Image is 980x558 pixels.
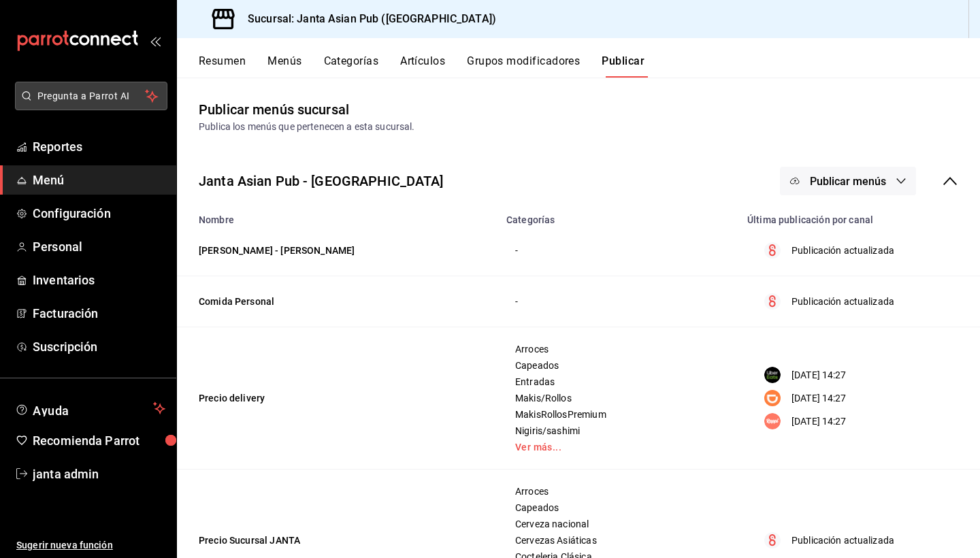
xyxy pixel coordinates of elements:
span: Arroces [515,344,722,354]
button: Publicar [602,54,644,78]
span: Recomienda Parrot [33,431,165,450]
span: Entradas [515,377,722,387]
span: Configuración [33,204,165,223]
td: Precio delivery [177,327,498,470]
span: Capeados [515,503,722,512]
th: Nombre [177,206,498,225]
span: Publicar menús [810,175,886,188]
span: Makis/Rollos [515,393,722,403]
span: Arroces [515,487,722,496]
a: Pregunta a Parrot AI [10,99,167,113]
span: Pregunta a Parrot AI [37,89,146,103]
h3: Sucursal: Janta Asian Pub ([GEOGRAPHIC_DATA]) [237,11,496,27]
p: Publicación actualizada [791,534,894,548]
button: Categorías [324,54,379,78]
button: Artículos [400,54,445,78]
p: [DATE] 14:27 [791,414,847,429]
span: Inventarios [33,271,165,289]
span: Facturación [33,304,165,323]
span: Personal [33,237,165,256]
p: Publicación actualizada [791,295,894,309]
p: Publicación actualizada [791,244,894,258]
div: Publica los menús que pertenecen a esta sucursal. [199,120,958,134]
span: Capeados [515,361,722,370]
button: Pregunta a Parrot AI [15,82,167,110]
span: Suscripción [33,338,165,356]
button: Publicar menús [780,167,916,195]
a: Ver más... [515,442,722,452]
div: Publicar menús sucursal [199,99,349,120]
td: Comida Personal [177,276,498,327]
div: - [514,243,723,258]
p: [DATE] 14:27 [791,368,847,382]
div: - [514,294,723,309]
span: Cervezas Asiáticas [515,536,722,545]
span: Cerveza nacional [515,519,722,529]
p: [DATE] 14:27 [791,391,847,406]
span: Reportes [33,137,165,156]
span: Menú [33,171,165,189]
td: [PERSON_NAME] - [PERSON_NAME] [177,225,498,276]
span: Sugerir nueva función [16,538,165,553]
span: janta admin [33,465,165,483]
button: open_drawer_menu [150,35,161,46]
th: Última publicación por canal [739,206,980,225]
div: navigation tabs [199,54,980,78]
span: Nigiris/sashimi [515,426,722,436]
div: Janta Asian Pub - [GEOGRAPHIC_DATA] [199,171,444,191]
button: Resumen [199,54,246,78]
span: MakisRollosPremium [515,410,722,419]
span: Ayuda [33,400,148,416]
button: Menús [267,54,301,78]
button: Grupos modificadores [467,54,580,78]
th: Categorías [498,206,739,225]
